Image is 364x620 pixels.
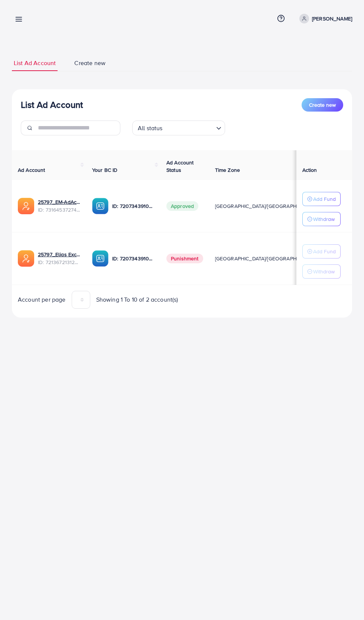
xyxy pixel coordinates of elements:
[96,295,178,304] span: Showing 1 To 10 of 2 account(s)
[38,198,80,213] div: <span class='underline'>25797_EM-AdAcc_1757236227748</span></br>7316453727488163841
[312,14,352,23] p: [PERSON_NAME]
[215,202,318,210] span: [GEOGRAPHIC_DATA]/[GEOGRAPHIC_DATA]
[313,195,336,203] p: Add Fund
[215,166,240,174] span: Time Zone
[18,198,34,214] img: ic-ads-acc.e4c84228.svg
[92,250,108,267] img: ic-ba-acc.ded83a64.svg
[112,202,155,211] p: ID: 7207343910824378369
[18,250,34,267] img: ic-ads-acc.e4c84228.svg
[313,267,335,276] p: Withdraw
[302,192,341,206] button: Add Fund
[38,258,80,266] span: ID: 7213672131225845762
[166,254,203,263] span: Punishment
[313,247,336,256] p: Add Fund
[38,251,80,258] a: 25797_Elias Excited media_1679944075357
[166,159,194,174] span: Ad Account Status
[165,121,213,134] input: Search for option
[302,212,341,226] button: Withdraw
[132,121,225,135] div: Search for option
[112,254,155,263] p: ID: 7207343910824378369
[302,98,343,112] button: Create new
[302,264,341,279] button: Withdraw
[38,206,80,213] span: ID: 7316453727488163841
[215,255,318,262] span: [GEOGRAPHIC_DATA]/[GEOGRAPHIC_DATA]
[309,101,336,109] span: Create new
[18,295,66,304] span: Account per page
[18,166,45,174] span: Ad Account
[74,59,105,67] span: Create new
[302,166,317,174] span: Action
[92,166,118,174] span: Your BC ID
[136,123,164,134] span: All status
[302,244,341,258] button: Add Fund
[21,99,83,110] h3: List Ad Account
[296,14,352,23] a: [PERSON_NAME]
[38,198,80,206] a: 25797_EM-AdAcc_1757236227748
[38,251,80,266] div: <span class='underline'>25797_Elias Excited media_1679944075357</span></br>7213672131225845762
[92,198,108,214] img: ic-ba-acc.ded83a64.svg
[14,59,56,67] span: List Ad Account
[313,215,335,224] p: Withdraw
[166,201,198,211] span: Approved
